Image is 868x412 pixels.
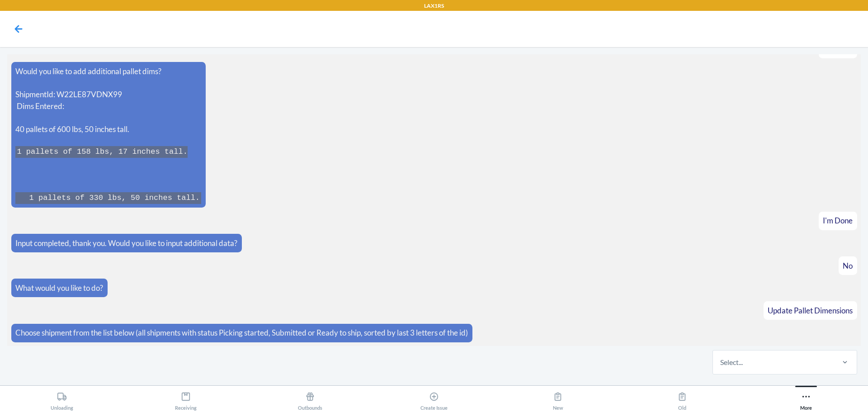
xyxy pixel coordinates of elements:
div: Unloading [51,388,73,411]
p: LAX1RS [424,2,444,10]
button: Old [620,386,744,411]
div: Create Issue [420,388,448,411]
button: Outbounds [248,386,372,411]
p: Input completed, thank you. Would you like to input additional data? [15,237,237,249]
div: Outbounds [298,388,322,411]
div: Old [677,388,687,411]
span: Update Pallet Dimensions [768,306,853,315]
div: New [553,388,563,411]
p: Would you like to add additional pallet dims? [15,66,201,77]
button: New [496,386,620,411]
p: Choose shipment from the list below (all shipments with status Picking started, Submitted or Read... [15,327,468,339]
span: No [843,261,853,270]
p: 40 pallets of 600 lbs, 50 inches tall. [15,123,201,135]
p: ShipmentId: W22LE87VDNX99 Dims Entered: [15,89,201,112]
button: Create Issue [372,386,496,411]
button: More [744,386,868,411]
code: 1 pallets of 158 lbs, 17 inches tall. 1 pallets of 330 lbs, 50 inches tall. [15,146,201,204]
button: Receiving [124,386,248,411]
div: Select... [720,357,743,368]
p: What would you like to do? [15,282,103,294]
div: Receiving [175,388,197,411]
span: I'm Done [823,216,853,225]
div: More [800,388,812,411]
